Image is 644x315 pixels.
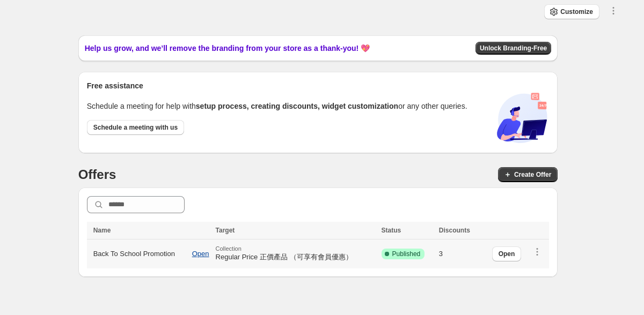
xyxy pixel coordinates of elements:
[186,245,216,263] button: Open
[436,239,479,269] td: 3
[498,167,558,182] button: Create Offer
[480,44,547,52] span: Unlock Branding-Free
[492,246,522,261] button: Open
[78,166,116,183] h4: Offers
[544,4,599,19] button: Customize
[87,120,184,135] a: Schedule a meeting with us
[87,101,467,111] p: Schedule a meeting for help with or any other queries.
[192,250,209,258] span: Open
[514,170,551,179] span: Create Offer
[87,80,143,91] span: Free assistance
[378,222,436,239] th: Status
[216,245,375,252] span: Collection
[213,222,378,239] th: Target
[392,250,421,258] span: Published
[93,249,175,259] span: Back To School Promotion
[599,272,633,304] iframe: chat widget
[560,7,593,16] span: Customize
[499,250,515,258] span: Open
[436,222,479,239] th: Discounts
[475,42,551,55] button: Unlock Branding-Free
[87,222,213,239] th: Name
[196,102,398,110] span: setup process, creating discounts, widget customization
[93,123,178,132] span: Schedule a meeting with us
[85,43,370,54] span: Help us grow, and we’ll remove the branding from your store as a thank-you! 💖
[495,91,549,145] img: book-call-DYLe8nE5.svg
[216,253,353,261] span: Regular Price 正價產品 （可享有會員優惠）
